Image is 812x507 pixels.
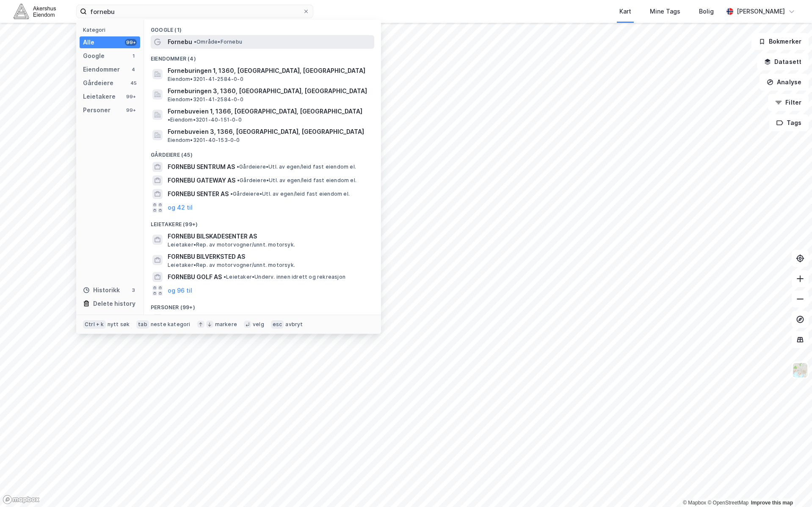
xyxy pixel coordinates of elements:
[3,495,40,504] a: Mapbox homepage
[83,91,116,102] div: Leietakere
[168,116,170,123] span: •
[285,321,303,328] div: avbryt
[125,39,137,46] div: 99+
[237,163,239,170] span: •
[87,5,303,18] input: Søk på adresse, matrikkel, gårdeiere, leietakere eller personer
[168,285,192,296] button: og 96 til
[14,4,56,19] img: akershus-eiendom-logo.9091f326c980b4bce74ccdd9f866810c.svg
[83,105,110,115] div: Personer
[168,252,371,262] span: FORNEBU BILVERKSTED AS
[770,466,812,507] iframe: Chat Widget
[683,500,706,506] a: Mapbox
[168,66,371,76] span: Forneburingen 1, 1360, [GEOGRAPHIC_DATA], [GEOGRAPHIC_DATA]
[144,297,381,313] div: Personer (99+)
[130,66,137,73] div: 4
[83,78,113,88] div: Gårdeiere
[237,163,356,170] span: Gårdeiere • Utl. av egen/leid fast eiendom el.
[168,262,295,269] span: Leietaker • Rep. av motorvogner/unnt. motorsyk.
[237,177,356,184] span: Gårdeiere • Utl. av egen/leid fast eiendom el.
[108,321,130,328] div: nytt søk
[168,189,229,199] span: FORNEBU SENTER AS
[83,64,120,75] div: Eiendommer
[144,20,381,35] div: Google (1)
[699,6,714,17] div: Bolig
[215,321,237,328] div: markere
[253,321,264,328] div: velg
[168,137,240,144] span: Eiendom • 3201-40-153-0-0
[230,191,233,197] span: •
[130,80,137,86] div: 45
[130,53,137,59] div: 1
[83,285,120,295] div: Historikk
[194,39,242,45] span: Område • Fornebu
[144,49,381,64] div: Eiendommer (4)
[83,320,106,329] div: Ctrl + k
[168,202,193,213] button: og 42 til
[168,116,242,123] span: Eiendom • 3201-40-151-0-0
[168,106,362,116] span: Fornebuveien 1, 1366, [GEOGRAPHIC_DATA], [GEOGRAPHIC_DATA]
[168,127,371,137] span: Fornebuveien 3, 1366, [GEOGRAPHIC_DATA], [GEOGRAPHIC_DATA]
[751,500,793,506] a: Improve this map
[271,320,284,329] div: esc
[619,6,631,17] div: Kart
[168,96,243,103] span: Eiendom • 3201-41-2584-0-0
[751,33,809,50] button: Bokmerker
[707,500,748,506] a: OpenStreetMap
[194,39,196,45] span: •
[770,466,812,507] div: Kontrollprogram for chat
[168,37,192,47] span: Fornebu
[224,274,226,280] span: •
[168,76,243,83] span: Eiendom • 3201-41-2584-0-0
[650,6,680,17] div: Mine Tags
[737,6,785,17] div: [PERSON_NAME]
[792,362,808,378] img: Z
[768,94,809,111] button: Filter
[136,320,149,329] div: tab
[769,114,809,131] button: Tags
[168,162,235,172] span: FORNEBU SENTRUM AS
[168,86,371,96] span: Forneburingen 3, 1360, [GEOGRAPHIC_DATA], [GEOGRAPHIC_DATA]
[237,177,240,183] span: •
[83,51,105,61] div: Google
[760,74,809,91] button: Analyse
[151,321,191,328] div: neste kategori
[144,214,381,230] div: Leietakere (99+)
[125,93,137,100] div: 99+
[757,53,809,70] button: Datasett
[83,27,140,33] div: Kategori
[230,191,350,197] span: Gårdeiere • Utl. av egen/leid fast eiendom el.
[168,272,222,282] span: FORNEBU GOLF AS
[168,175,235,186] span: FORNEBU GATEWAY AS
[125,107,137,114] div: 99+
[130,287,137,294] div: 3
[168,231,371,241] span: FORNEBU BILSKADESENTER AS
[83,37,94,47] div: Alle
[144,145,381,160] div: Gårdeiere (45)
[93,299,135,309] div: Delete history
[224,274,345,280] span: Leietaker • Underv. innen idrett og rekreasjon
[168,241,295,248] span: Leietaker • Rep. av motorvogner/unnt. motorsyk.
